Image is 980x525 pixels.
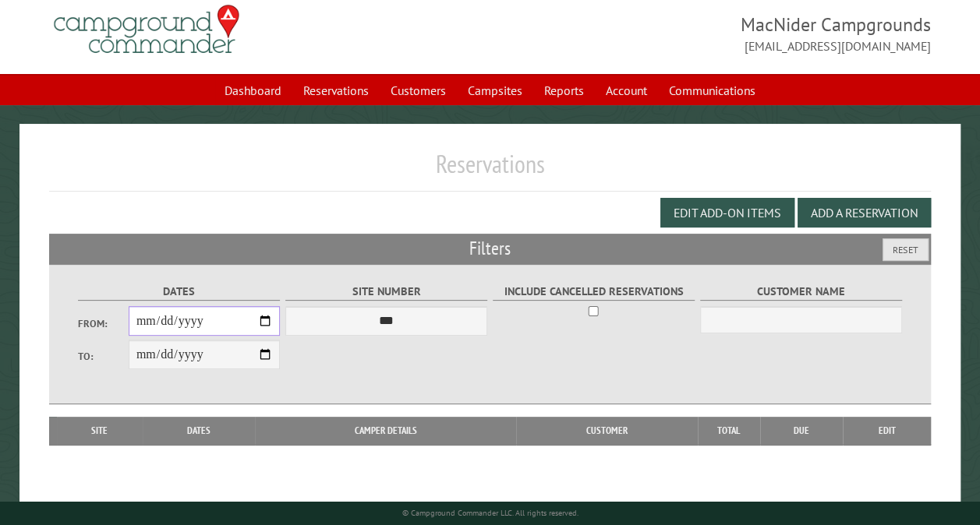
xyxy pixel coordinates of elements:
th: Due [760,417,843,445]
h2: Filters [49,234,931,263]
a: Reports [535,76,593,105]
a: Dashboard [215,76,291,105]
small: © Campground Commander LLC. All rights reserved. [402,508,578,518]
a: Communications [660,76,765,105]
label: Include Cancelled Reservations [493,283,695,301]
button: Add a Reservation [798,198,931,227]
a: Reservations [294,76,378,105]
a: Campsites [458,76,532,105]
label: Customer Name [700,283,902,301]
th: Edit [843,417,932,445]
label: Dates [78,283,280,301]
label: From: [78,316,129,331]
th: Dates [143,417,255,445]
button: Edit Add-on Items [660,198,794,227]
label: To: [78,349,129,364]
th: Site [57,417,143,445]
a: Customers [381,76,455,105]
span: MacNider Campgrounds [EMAIL_ADDRESS][DOMAIN_NAME] [490,12,932,55]
h1: Reservations [49,149,931,192]
label: Site Number [285,283,487,301]
button: Reset [883,238,929,261]
th: Camper Details [255,417,517,445]
a: Account [596,76,656,105]
th: Total [698,417,760,445]
th: Customer [516,417,697,445]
